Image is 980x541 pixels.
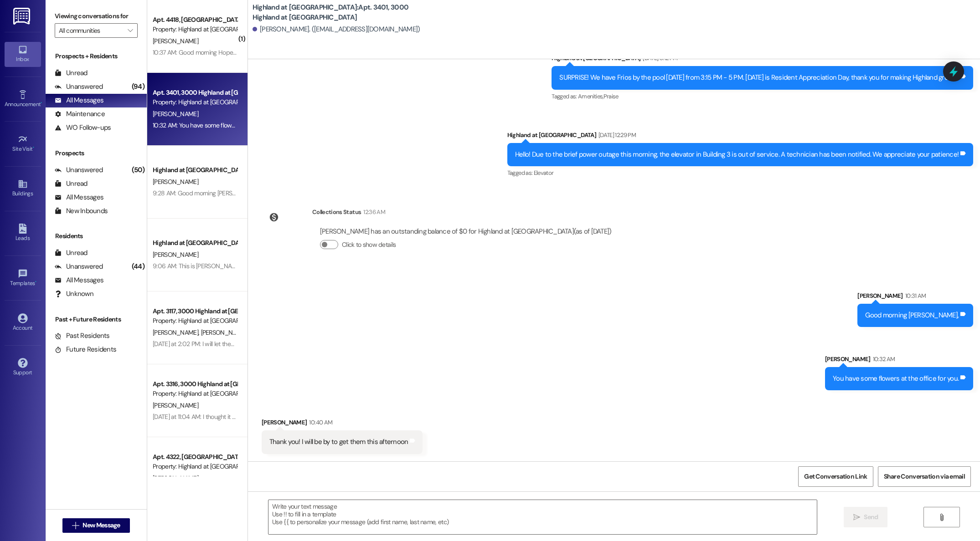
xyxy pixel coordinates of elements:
div: 10:32 AM [871,354,895,364]
label: Click to show details [342,240,396,250]
div: Prospects [46,148,147,158]
div: [DATE] at 2:02 PM: I will let them know that [DATE] morning works better. I hope she gets to feel... [153,340,442,348]
div: [PERSON_NAME] [262,418,423,430]
div: Highland at [GEOGRAPHIC_DATA] [153,165,237,175]
div: Property: Highland at [GEOGRAPHIC_DATA] [153,97,237,107]
div: Collections Status [312,207,361,217]
a: Inbox [5,42,41,66]
div: Apt. 3401, 3000 Highland at [GEOGRAPHIC_DATA] [153,88,237,97]
div: [PERSON_NAME] [857,291,973,304]
div: Property: Highland at [GEOGRAPHIC_DATA] [153,25,237,34]
div: Unread [55,248,88,258]
label: Viewing conversations for [55,9,138,23]
div: Past + Future Residents [46,315,147,324]
div: Highland at [GEOGRAPHIC_DATA] [507,130,973,143]
div: Unread [55,68,88,78]
span: • [33,144,34,151]
div: 10:31 AM [903,291,926,301]
div: Unanswered [55,82,103,92]
i:  [938,514,945,521]
div: 10:32 AM: You have some flowers at the office for you. [153,121,294,129]
input: All communities [59,23,123,38]
div: Good morning [PERSON_NAME], [865,311,959,320]
span: Praise [603,92,619,100]
div: 10:37 AM: Good morning Hope! I can't seem to find my mailbox key, I'm sure Ive dropped it. How mu... [153,48,500,56]
div: [PERSON_NAME] [825,354,973,367]
a: Site Visit • [5,132,41,156]
a: Leads [5,221,41,245]
i:  [853,514,860,521]
div: Property: Highland at [GEOGRAPHIC_DATA] [153,389,237,398]
div: Tagged as: [507,166,973,179]
div: 10:40 AM [307,418,332,427]
span: Send [864,512,878,522]
div: Unanswered [55,165,103,175]
div: Future Residents [55,345,116,354]
div: All Messages [55,96,103,105]
span: • [35,279,36,285]
span: Share Conversation via email [884,472,965,481]
span: New Message [83,521,120,530]
div: Apt. 4322, [GEOGRAPHIC_DATA] at [GEOGRAPHIC_DATA] [153,452,237,462]
div: Hello! Due to the brief power outage this morning, the elevator in Building 3 is out of service. ... [515,150,959,159]
div: 12:36 AM [361,207,385,217]
button: Get Conversation Link [798,466,873,487]
i:  [72,522,79,529]
div: 9:06 AM: This is [PERSON_NAME] from Highland at [GEOGRAPHIC_DATA]. I am just following up to see ... [153,262,645,270]
span: [PERSON_NAME] [201,328,246,337]
div: Maintenance [55,109,105,119]
div: (44) [129,260,147,274]
div: (50) [129,163,147,177]
div: Tagged as: [552,90,973,103]
div: [DATE] at 11:04 AM: I thought it would go away after we left but it is still the same! [153,413,364,421]
div: (94) [129,80,147,94]
a: Templates • [5,266,41,291]
b: Highland at [GEOGRAPHIC_DATA]: Apt. 3401, 3000 Highland at [GEOGRAPHIC_DATA] [253,3,435,22]
div: Property: Highland at [GEOGRAPHIC_DATA] [153,462,237,471]
span: Get Conversation Link [804,472,867,481]
div: Apt. 3117, 3000 Highland at [GEOGRAPHIC_DATA] [153,306,237,316]
img: ResiDesk Logo [13,8,32,25]
span: [PERSON_NAME] [153,401,198,409]
div: Prospects + Residents [46,51,147,61]
div: Highland at [GEOGRAPHIC_DATA] [153,238,237,248]
span: [PERSON_NAME] [153,250,198,259]
div: Past Residents [55,331,110,341]
div: Unknown [55,289,93,299]
div: Unanswered [55,262,103,271]
a: Account [5,311,41,335]
div: Thank you! I will be by to get them this afternoon [269,437,408,447]
i:  [128,27,133,34]
span: • [41,100,42,106]
a: Buildings [5,176,41,201]
div: Residents [46,231,147,241]
span: Elevator [534,169,554,177]
div: WO Follow-ups [55,123,111,133]
div: [DATE] 12:29 PM [596,130,636,140]
a: Support [5,355,41,380]
span: [PERSON_NAME] [153,110,198,118]
button: Send [844,507,888,527]
div: Unread [55,179,88,189]
div: [PERSON_NAME]. ([EMAIL_ADDRESS][DOMAIN_NAME]) [253,25,420,34]
div: Highland at [GEOGRAPHIC_DATA] [552,53,973,66]
button: New Message [62,518,130,533]
span: [PERSON_NAME] [153,474,198,482]
div: Apt. 4418, [GEOGRAPHIC_DATA] at [GEOGRAPHIC_DATA] [153,15,237,25]
div: All Messages [55,276,103,285]
div: SURPRISE! We have Frios by the pool [DATE] from 3:15 PM - 5 PM. [DATE] is Resident Appreciation D... [559,73,959,82]
div: Apt. 3316, 3000 Highland at [GEOGRAPHIC_DATA] [153,379,237,389]
div: [PERSON_NAME] has an outstanding balance of $0 for Highland at [GEOGRAPHIC_DATA] (as of [DATE]) [320,227,612,236]
div: All Messages [55,193,103,202]
button: Share Conversation via email [878,466,971,487]
span: [PERSON_NAME] [153,328,201,337]
div: 9:28 AM: Good morning [PERSON_NAME]! I just sent over the updated lease for #3315 that will start... [153,189,612,197]
div: You have some flowers at the office for you. [833,374,959,383]
span: [PERSON_NAME] [153,37,198,45]
div: Property: Highland at [GEOGRAPHIC_DATA] [153,316,237,326]
span: Amenities , [578,92,603,100]
span: [PERSON_NAME] [153,178,198,186]
div: New Inbounds [55,206,108,216]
